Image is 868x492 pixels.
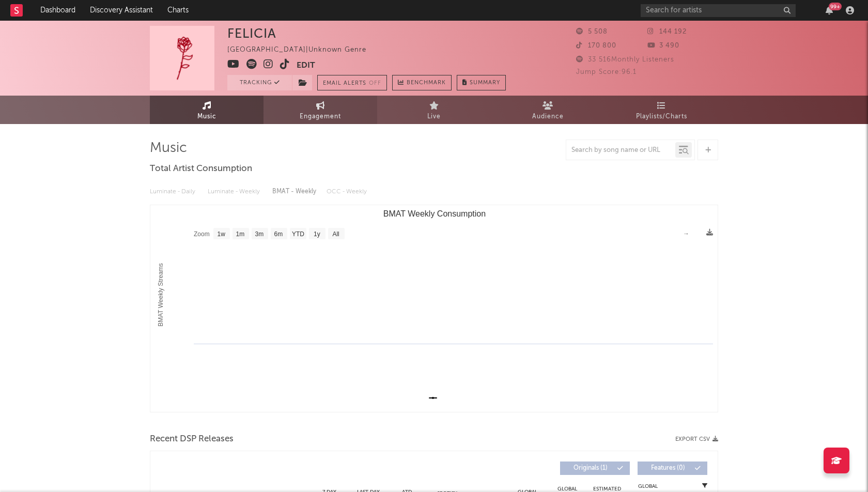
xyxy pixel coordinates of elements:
[300,111,341,123] span: Engagement
[297,59,315,72] button: Edit
[641,4,796,17] input: Search for artists
[227,75,292,90] button: Tracking
[644,465,692,471] span: Features ( 0 )
[150,96,263,124] a: Music
[566,146,675,155] input: Search by song name or URL
[647,42,679,49] span: 3 490
[605,96,718,124] a: Playlists/Charts
[194,230,210,238] text: Zoom
[829,3,842,10] div: 99 +
[576,56,674,63] span: 33 516 Monthly Listeners
[675,436,718,442] button: Export CSV
[567,465,614,471] span: Originals ( 1 )
[150,205,718,412] svg: BMAT Weekly Consumption
[427,111,441,123] span: Live
[317,75,387,90] button: Email AlertsOff
[576,42,616,49] span: 170 800
[236,230,245,238] text: 1m
[150,163,252,175] span: Total Artist Consumption
[292,230,304,238] text: YTD
[227,44,378,56] div: [GEOGRAPHIC_DATA] | Unknown Genre
[683,230,689,237] text: →
[407,77,446,89] span: Benchmark
[197,111,216,123] span: Music
[157,263,164,327] text: BMAT Weekly Streams
[491,96,605,124] a: Audience
[383,209,486,218] text: BMAT Weekly Consumption
[274,230,283,238] text: 6m
[392,75,452,90] a: Benchmark
[218,230,226,238] text: 1w
[576,69,637,75] span: Jump Score: 96.1
[255,230,264,238] text: 3m
[576,28,608,35] span: 5 508
[636,111,687,123] span: Playlists/Charts
[314,230,320,238] text: 1y
[647,28,687,35] span: 144 192
[332,230,339,238] text: All
[457,75,506,90] button: Summary
[377,96,491,124] a: Live
[263,96,377,124] a: Engagement
[560,462,630,475] button: Originals(1)
[826,6,833,14] button: 99+
[470,80,500,86] span: Summary
[638,462,707,475] button: Features(0)
[150,433,234,445] span: Recent DSP Releases
[532,111,564,123] span: Audience
[369,81,381,86] em: Off
[227,26,276,41] div: FELICIA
